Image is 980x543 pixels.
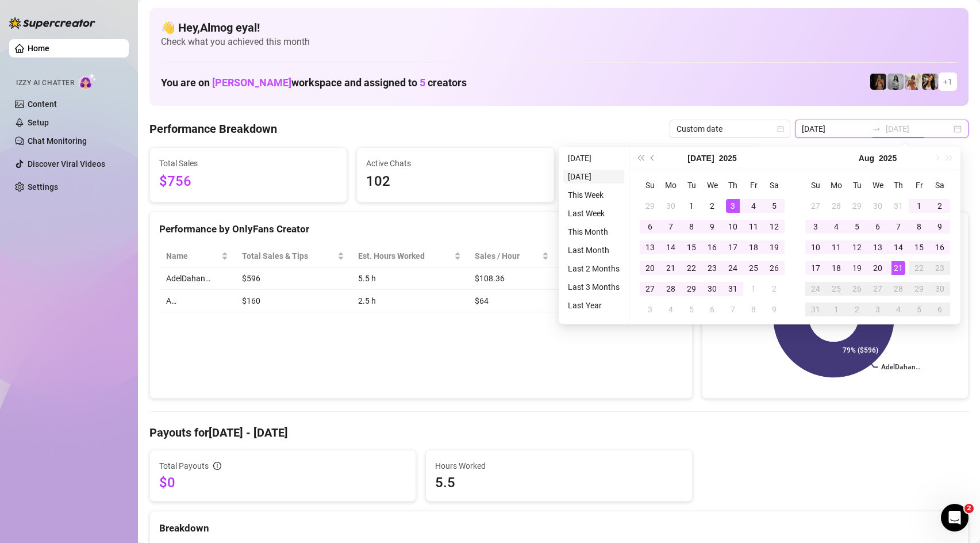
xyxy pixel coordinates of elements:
[888,196,909,216] td: 2025-07-31
[871,240,885,254] div: 13
[859,147,874,170] button: Choose a month
[905,74,921,90] img: Green
[726,199,740,213] div: 3
[722,258,743,278] td: 2025-07-24
[764,216,785,237] td: 2025-07-12
[705,261,719,275] div: 23
[850,282,864,296] div: 26
[681,175,702,196] th: Tu
[149,425,969,441] h4: Payouts for [DATE] - [DATE]
[747,261,760,275] div: 25
[743,175,764,196] th: Fr
[685,282,698,296] div: 29
[891,220,905,234] div: 7
[809,303,823,316] div: 31
[563,225,624,239] li: This Month
[159,171,337,193] span: $756
[847,237,867,258] td: 2025-08-12
[640,216,660,237] td: 2025-07-06
[660,196,681,216] td: 2025-06-30
[643,199,657,213] div: 29
[705,220,719,234] div: 9
[933,220,947,234] div: 9
[664,240,678,254] div: 14
[909,258,929,278] td: 2025-08-22
[722,278,743,299] td: 2025-07-31
[702,196,722,216] td: 2025-07-02
[159,221,683,237] div: Performance by OnlyFans Creator
[9,17,95,29] img: logo-BBDzfeDw.svg
[933,240,947,254] div: 16
[468,245,556,267] th: Sales / Hour
[687,147,714,170] button: Choose a month
[664,220,678,234] div: 7
[909,278,929,299] td: 2025-08-29
[159,245,235,267] th: Name
[805,196,826,216] td: 2025-07-27
[475,250,540,262] span: Sales / Hour
[660,278,681,299] td: 2025-07-28
[764,196,785,216] td: 2025-07-05
[847,278,867,299] td: 2025-08-26
[747,220,760,234] div: 11
[159,267,235,290] td: AdelDahan…
[435,473,682,492] span: 5.5
[660,237,681,258] td: 2025-07-14
[702,175,722,196] th: We
[747,303,760,316] div: 8
[722,216,743,237] td: 2025-07-10
[767,303,781,316] div: 9
[887,74,904,90] img: A
[664,261,678,275] div: 21
[468,267,556,290] td: $108.36
[912,240,926,254] div: 15
[764,237,785,258] td: 2025-07-19
[643,303,657,316] div: 3
[726,240,740,254] div: 17
[640,258,660,278] td: 2025-07-20
[743,216,764,237] td: 2025-07-11
[660,216,681,237] td: 2025-07-07
[922,74,938,90] img: AdelDahan
[681,299,702,320] td: 2025-08-05
[847,299,867,320] td: 2025-09-02
[722,299,743,320] td: 2025-08-07
[847,196,867,216] td: 2025-07-29
[964,504,974,513] span: 2
[660,258,681,278] td: 2025-07-21
[891,282,905,296] div: 28
[28,44,49,53] a: Home
[563,243,624,257] li: Last Month
[912,282,926,296] div: 29
[468,290,556,312] td: $64
[705,240,719,254] div: 16
[909,237,929,258] td: 2025-08-15
[826,258,847,278] td: 2025-08-18
[805,299,826,320] td: 2025-08-31
[643,282,657,296] div: 27
[909,216,929,237] td: 2025-08-08
[563,280,624,294] li: Last 3 Months
[809,261,823,275] div: 17
[809,220,823,234] div: 3
[933,303,947,316] div: 6
[159,521,959,536] div: Breakdown
[943,75,952,88] span: + 1
[161,77,467,89] h1: You are on workspace and assigned to creators
[929,237,950,258] td: 2025-08-16
[16,78,74,89] span: Izzy AI Chatter
[685,303,698,316] div: 5
[563,207,624,220] li: Last Week
[871,261,885,275] div: 20
[722,196,743,216] td: 2025-07-03
[826,299,847,320] td: 2025-09-01
[685,199,698,213] div: 1
[850,220,864,234] div: 5
[826,216,847,237] td: 2025-08-04
[941,504,969,531] iframe: Intercom live chat
[722,175,743,196] th: Th
[829,303,843,316] div: 1
[912,261,926,275] div: 22
[912,199,926,213] div: 1
[867,216,888,237] td: 2025-08-06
